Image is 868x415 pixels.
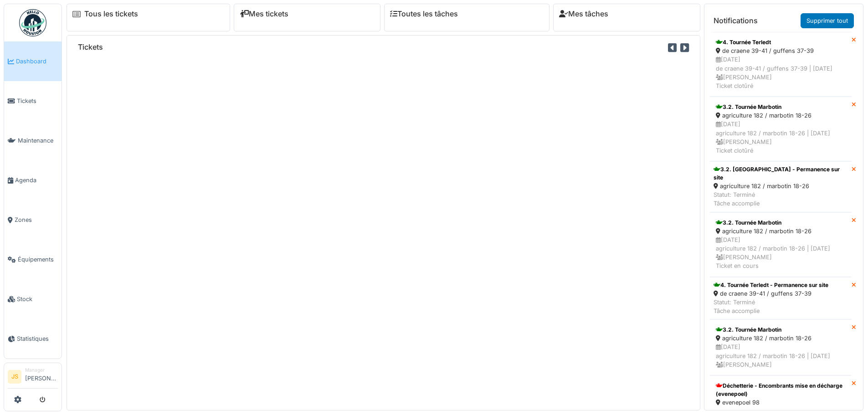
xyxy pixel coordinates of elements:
span: Statistiques [17,334,58,343]
span: Zones [15,215,58,224]
h6: Tickets [78,43,103,51]
span: Dashboard [16,57,58,66]
div: 3.2. Tournée Marbotin [716,219,846,227]
a: Stock [4,279,62,319]
a: 3.2. [GEOGRAPHIC_DATA] - Permanence sur site agriculture 182 / marbotin 18-26 Statut: TerminéTâch... [710,161,852,212]
div: de craene 39-41 / guffens 37-39 [716,46,846,55]
div: evenepoel 98 [716,398,846,407]
div: [DATE] agriculture 182 / marbotin 18-26 | [DATE] [PERSON_NAME] [716,343,846,369]
span: Agenda [15,176,58,184]
div: Statut: Terminé Tâche accomplie [714,298,828,315]
div: agriculture 182 / marbotin 18-26 [714,182,848,190]
div: 4. Tournée Terledt - Permanence sur site [714,281,828,289]
a: Toutes les tâches [390,10,458,18]
a: Équipements [4,240,62,279]
div: Manager [25,367,58,374]
a: Mes tickets [240,10,288,18]
a: Mes tâches [559,10,608,18]
span: Stock [17,295,58,303]
a: Supprimer tout [801,13,854,28]
li: [PERSON_NAME] [25,367,58,386]
a: Dashboard [4,41,62,81]
h6: Notifications [714,16,758,25]
a: Statistiques [4,319,62,359]
a: Tickets [4,81,62,121]
a: 3.2. Tournée Marbotin agriculture 182 / marbotin 18-26 [DATE]agriculture 182 / marbotin 18-26 | [... [710,319,852,375]
li: JS [8,370,21,384]
a: Zones [4,200,62,240]
img: Badge_color-CXgf-gQk.svg [19,9,46,36]
span: Équipements [18,255,58,264]
div: agriculture 182 / marbotin 18-26 [716,334,846,343]
div: 4. Tournée Terledt [716,38,846,46]
div: Déchetterie - Encombrants mise en décharge (evenepoel) [716,382,846,398]
div: agriculture 182 / marbotin 18-26 [716,227,846,236]
div: [DATE] agriculture 182 / marbotin 18-26 | [DATE] [PERSON_NAME] Ticket en cours [716,236,846,271]
a: Tous les tickets [84,10,138,18]
div: 3.2. [GEOGRAPHIC_DATA] - Permanence sur site [714,165,848,182]
a: 3.2. Tournée Marbotin agriculture 182 / marbotin 18-26 [DATE]agriculture 182 / marbotin 18-26 | [... [710,212,852,277]
span: Tickets [17,97,58,105]
div: [DATE] agriculture 182 / marbotin 18-26 | [DATE] [PERSON_NAME] Ticket clotûré [716,120,846,155]
a: 4. Tournée Terledt - Permanence sur site de craene 39-41 / guffens 37-39 Statut: TerminéTâche acc... [710,277,852,320]
a: 4. Tournée Terledt de craene 39-41 / guffens 37-39 [DATE]de craene 39-41 / guffens 37-39 | [DATE]... [710,32,852,97]
a: JS Manager[PERSON_NAME] [8,367,58,389]
div: agriculture 182 / marbotin 18-26 [716,111,846,120]
div: 3.2. Tournée Marbotin [716,326,846,334]
span: Maintenance [18,136,58,145]
div: [DATE] de craene 39-41 / guffens 37-39 | [DATE] [PERSON_NAME] Ticket clotûré [716,55,846,90]
a: Maintenance [4,121,62,160]
div: Statut: Terminé Tâche accomplie [714,190,848,208]
div: de craene 39-41 / guffens 37-39 [714,289,828,298]
div: 3.2. Tournée Marbotin [716,103,846,111]
a: 3.2. Tournée Marbotin agriculture 182 / marbotin 18-26 [DATE]agriculture 182 / marbotin 18-26 | [... [710,97,852,161]
a: Agenda [4,160,62,200]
